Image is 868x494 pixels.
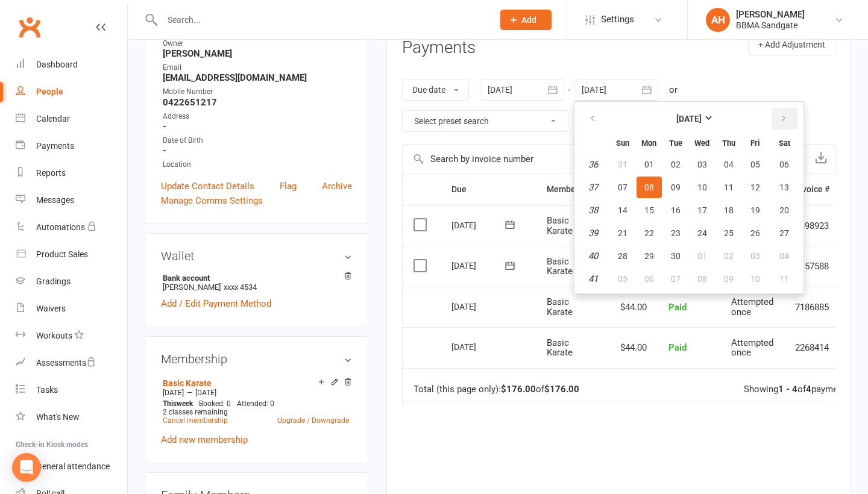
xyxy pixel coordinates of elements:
button: 08 [690,268,715,290]
span: 01 [697,251,707,261]
span: 10 [697,183,707,192]
span: 30 [671,251,681,261]
div: Mobile Number [163,86,352,98]
div: [DATE] [451,337,507,356]
div: Reports [36,168,66,178]
a: Workouts [16,322,127,349]
span: 03 [697,160,707,169]
span: 12 [750,183,760,192]
a: Update Contact Details [161,179,254,193]
input: Search... [159,11,485,28]
em: 38 [588,205,598,216]
span: 19 [750,205,760,215]
button: 06 [637,268,662,290]
em: 41 [588,274,598,284]
span: 27 [779,228,789,238]
span: 08 [697,274,707,284]
button: 11 [716,177,741,198]
span: 06 [779,160,789,169]
th: Due [441,174,536,205]
div: [DATE] [451,297,507,316]
button: Due date [402,79,469,101]
button: 02 [663,154,688,175]
em: 36 [588,159,598,170]
strong: 1 - 4 [778,384,797,395]
button: 07 [610,177,635,198]
small: Friday [750,139,759,148]
div: or [669,83,678,97]
div: — [160,388,352,398]
button: 04 [716,154,741,175]
span: 14 [618,205,627,215]
a: Archive [322,179,352,193]
div: Dashboard [36,60,78,69]
a: What's New [16,404,127,431]
th: Membership [536,174,606,205]
h3: Membership [161,352,352,366]
span: Attended: 0 [237,399,274,408]
div: Showing of payments [744,384,851,395]
a: Tasks [16,377,127,404]
th: Invoice # [784,174,840,205]
span: 25 [724,228,734,238]
span: 04 [779,251,789,261]
span: 11 [724,183,734,192]
span: 04 [724,160,734,169]
span: Basic Karate [547,215,573,236]
button: 12 [743,177,768,198]
a: Assessments [16,349,127,377]
a: Manage Comms Settings [161,193,263,208]
button: 10 [690,177,715,198]
button: 19 [743,199,768,221]
span: Basic Karate [547,256,573,277]
em: 37 [588,182,598,193]
div: Messages [36,195,74,205]
h3: Payments [402,39,476,57]
span: 09 [724,274,734,284]
span: Paid [668,342,687,353]
em: 40 [588,251,598,261]
span: 09 [671,183,681,192]
button: 11 [769,268,800,290]
div: [PERSON_NAME] [736,9,805,20]
span: 20 [779,205,789,215]
strong: $176.00 [544,384,579,395]
button: 16 [663,199,688,221]
a: Calendar [16,105,127,133]
div: Owner [163,38,352,49]
small: Wednesday [694,139,709,148]
small: Thursday [722,139,735,148]
div: Calendar [36,114,70,123]
button: 06 [769,154,800,175]
a: Clubworx [14,12,45,42]
div: Total (this page only): of [414,384,579,395]
button: 26 [743,222,768,244]
div: Automations [36,222,85,232]
span: 01 [644,160,654,169]
span: 15 [644,205,654,215]
span: 24 [697,228,707,238]
a: Flag [280,179,297,193]
button: 03 [690,154,715,175]
span: 07 [618,183,627,192]
button: 28 [610,245,635,267]
small: Saturday [779,139,790,148]
input: Search by invoice number [403,145,747,174]
em: 39 [588,228,598,239]
a: General attendance kiosk mode [16,453,127,480]
a: Product Sales [16,241,127,268]
a: Upgrade / Downgrade [277,416,349,425]
strong: 0422651217 [163,97,352,108]
strong: [PERSON_NAME] [163,48,352,59]
small: Monday [641,139,656,148]
span: 05 [750,160,760,169]
div: People [36,87,63,96]
h3: Wallet [161,249,352,263]
div: Product Sales [36,249,88,259]
div: General attendance [36,461,110,471]
button: 23 [663,222,688,244]
span: 11 [779,274,789,284]
button: 05 [610,268,635,290]
div: Date of Birth [163,135,352,146]
button: 27 [769,222,800,244]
